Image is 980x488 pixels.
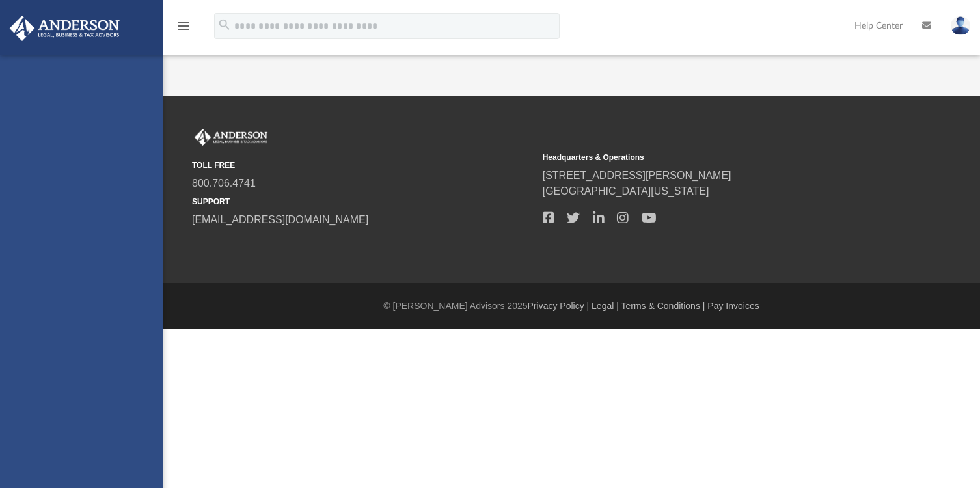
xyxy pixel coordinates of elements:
a: [GEOGRAPHIC_DATA][US_STATE] [543,185,709,197]
a: Legal | [592,301,619,311]
small: SUPPORT [192,196,534,208]
a: Terms & Conditions | [621,301,705,311]
a: menu [176,25,191,34]
a: 800.706.4741 [192,178,256,189]
a: Pay Invoices [707,301,759,311]
a: Privacy Policy | [528,301,590,311]
i: search [217,18,232,32]
img: Anderson Advisors Platinum Portal [6,16,124,41]
img: Anderson Advisors Platinum Portal [192,129,270,146]
a: [STREET_ADDRESS][PERSON_NAME] [543,170,731,181]
small: Headquarters & Operations [543,152,884,163]
a: [EMAIL_ADDRESS][DOMAIN_NAME] [192,214,368,225]
small: TOLL FREE [192,159,534,171]
div: © [PERSON_NAME] Advisors 2025 [163,299,980,313]
img: User Pic [951,16,970,35]
i: menu [176,18,191,34]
